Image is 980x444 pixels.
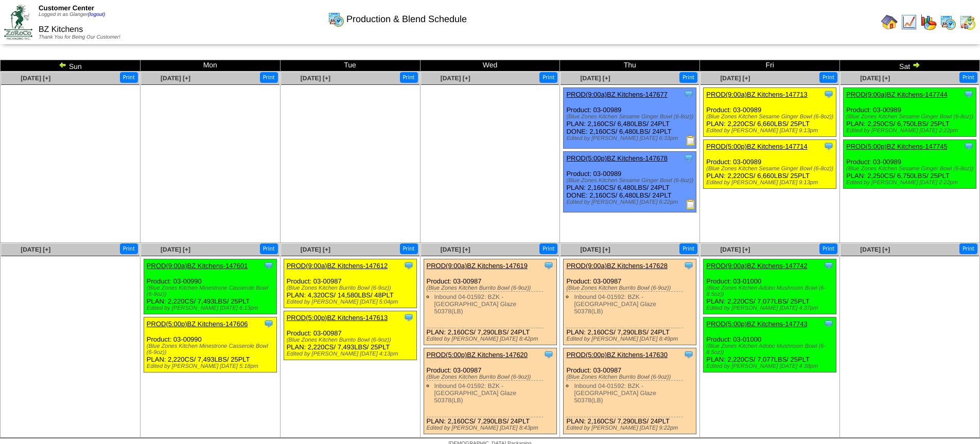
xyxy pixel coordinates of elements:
a: PROD(5:00p)BZ Kitchens-147613 [287,314,388,322]
img: Tooltip [404,312,414,323]
a: Inbound 04-01592: BZK - [GEOGRAPHIC_DATA] Glaze 50378(LB) [434,382,517,404]
a: PROD(9:00a)BZ Kitchens-147612 [287,262,388,270]
div: Edited by [PERSON_NAME] [DATE] 8:43pm [427,425,556,431]
div: Product: 03-01000 PLAN: 2,220CS / 7,077LBS / 25PLT [704,259,836,314]
span: Customer Center [39,4,94,12]
img: Tooltip [404,260,414,271]
button: Print [679,72,697,83]
span: [DATE] [+] [720,75,750,82]
div: (Blue Zones Kitchen Minestrone Casserole Bowl (6-9oz)) [147,285,276,297]
a: Inbound 04-01592: BZK - [GEOGRAPHIC_DATA] Glaze 50378(LB) [574,382,656,404]
div: Product: 03-00987 PLAN: 2,160CS / 7,290LBS / 24PLT [424,348,556,434]
div: Product: 03-01000 PLAN: 2,220CS / 7,077LBS / 25PLT [704,317,836,372]
a: [DATE] [+] [720,246,750,253]
img: calendarprod.gif [940,14,956,30]
img: Tooltip [684,153,694,163]
span: [DATE] [+] [860,75,890,82]
div: Edited by [PERSON_NAME] [DATE] 4:37pm [706,305,836,311]
button: Print [539,72,557,83]
a: PROD(5:00p)BZ Kitchens-147678 [566,154,668,162]
img: Tooltip [824,318,834,329]
button: Print [400,72,418,83]
a: PROD(9:00a)BZ Kitchens-147742 [706,262,808,270]
div: Product: 03-00989 PLAN: 2,220CS / 6,660LBS / 25PLT [704,88,836,137]
a: [DATE] [+] [581,246,610,253]
div: Edited by [PERSON_NAME] [DATE] 2:22pm [846,128,976,134]
a: [DATE] [+] [161,75,190,82]
div: (Blue Zones Kitchen Sesame Ginger Bowl (6-8oz)) [706,114,836,120]
div: (Blue Zones Kitchen Sesame Ginger Bowl (6-8oz)) [846,114,976,120]
div: Edited by [PERSON_NAME] [DATE] 6:13pm [147,305,276,311]
img: Tooltip [544,349,554,360]
div: Product: 03-00987 PLAN: 2,160CS / 7,290LBS / 24PLT [424,259,556,345]
div: Product: 03-00987 PLAN: 2,160CS / 7,290LBS / 24PLT [564,348,696,434]
img: arrowleft.gif [59,61,67,69]
img: calendarprod.gif [328,11,344,27]
div: Edited by [PERSON_NAME] [DATE] 8:42pm [427,336,556,342]
td: Thu [560,60,700,72]
div: (Blue Zones Kitchen Burrito Bowl (6-9oz)) [287,285,416,291]
img: Production Report [686,199,696,209]
td: Wed [420,60,560,72]
a: PROD(9:00a)BZ Kitchens-147677 [566,91,668,98]
span: [DATE] [+] [301,246,330,253]
span: BZ Kitchens [39,25,83,34]
button: Print [400,243,418,254]
img: Production Report [686,135,696,146]
td: Mon [140,60,280,72]
button: Print [539,243,557,254]
div: Product: 03-00987 PLAN: 2,160CS / 7,290LBS / 24PLT [564,259,696,345]
img: Tooltip [824,260,834,271]
img: Tooltip [824,141,834,151]
a: PROD(5:00p)BZ Kitchens-147743 [706,320,808,328]
div: Product: 03-00989 PLAN: 2,160CS / 6,480LBS / 24PLT DONE: 2,160CS / 6,480LBS / 24PLT [564,152,696,212]
div: Product: 03-00990 PLAN: 2,220CS / 7,493LBS / 25PLT [144,317,276,372]
div: (Blue Zones Kitchen Burrito Bowl (6-9oz)) [566,374,696,380]
a: [DATE] [+] [581,75,610,82]
div: Edited by [PERSON_NAME] [DATE] 9:13pm [706,180,836,186]
div: Edited by [PERSON_NAME] [DATE] 6:33pm [566,135,696,141]
span: [DATE] [+] [301,75,330,82]
a: [DATE] [+] [441,246,470,253]
img: Tooltip [964,89,974,99]
div: (Blue Zones Kitchen Sesame Ginger Bowl (6-8oz)) [566,114,696,120]
a: [DATE] [+] [860,246,890,253]
a: Inbound 04-01592: BZK - [GEOGRAPHIC_DATA] Glaze 50378(LB) [574,293,656,315]
button: Print [260,243,278,254]
img: Tooltip [684,89,694,99]
button: Print [120,243,138,254]
div: Edited by [PERSON_NAME] [DATE] 6:22pm [566,199,696,205]
div: Edited by [PERSON_NAME] [DATE] 4:38pm [706,363,836,369]
img: home.gif [881,14,898,30]
a: [DATE] [+] [21,75,50,82]
button: Print [959,243,977,254]
div: Product: 03-00987 PLAN: 4,320CS / 14,580LBS / 48PLT [284,259,416,308]
img: arrowright.gif [912,61,920,69]
button: Print [120,72,138,83]
td: Sun [1,60,141,72]
a: PROD(9:00a)BZ Kitchens-147713 [706,91,808,98]
div: Product: 03-00989 PLAN: 2,160CS / 6,480LBS / 24PLT DONE: 2,160CS / 6,480LBS / 24PLT [564,88,696,149]
a: PROD(9:00a)BZ Kitchens-147601 [147,262,248,270]
img: Tooltip [264,318,274,329]
button: Print [260,72,278,83]
div: Edited by [PERSON_NAME] [DATE] 5:04pm [287,299,416,305]
img: ZoRoCo_Logo(Green%26Foil)%20jpg.webp [4,5,32,39]
a: [DATE] [+] [21,246,50,253]
div: Product: 03-00989 PLAN: 2,220CS / 6,660LBS / 25PLT [704,140,836,189]
td: Sat [840,60,980,72]
button: Print [819,243,837,254]
div: (Blue Zones Kitchen Sesame Ginger Bowl (6-8oz)) [566,177,696,184]
div: (Blue Zones Kitchen Minestrone Casserole Bowl (6-9oz)) [147,343,276,356]
div: Edited by [PERSON_NAME] [DATE] 9:22pm [566,425,696,431]
a: PROD(5:00p)BZ Kitchens-147714 [706,143,808,150]
img: line_graph.gif [901,14,917,30]
a: [DATE] [+] [441,75,470,82]
a: [DATE] [+] [161,246,190,253]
